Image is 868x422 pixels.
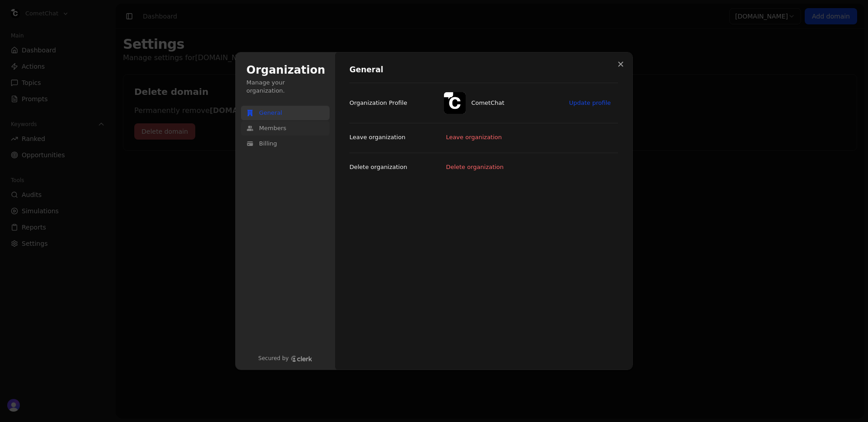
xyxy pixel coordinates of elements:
button: Billing [241,136,330,151]
h1: Organization [246,63,324,78]
button: Close modal [613,56,629,72]
button: Update profile [565,96,616,110]
span: Members [259,124,286,132]
p: Secured by [258,355,288,362]
span: CometChat [471,99,504,107]
button: Delete organization [441,160,509,174]
p: Organization Profile [349,99,407,107]
span: General [259,109,282,117]
p: Delete organization [349,163,407,171]
h1: General [349,65,618,75]
button: Leave organization [441,131,507,144]
img: CometChat [444,92,466,114]
button: General [241,106,330,120]
button: Members [241,121,330,136]
p: Leave organization [349,133,406,141]
span: Billing [259,140,277,148]
p: Manage your organization. [246,79,324,95]
a: Clerk logo [291,356,312,362]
